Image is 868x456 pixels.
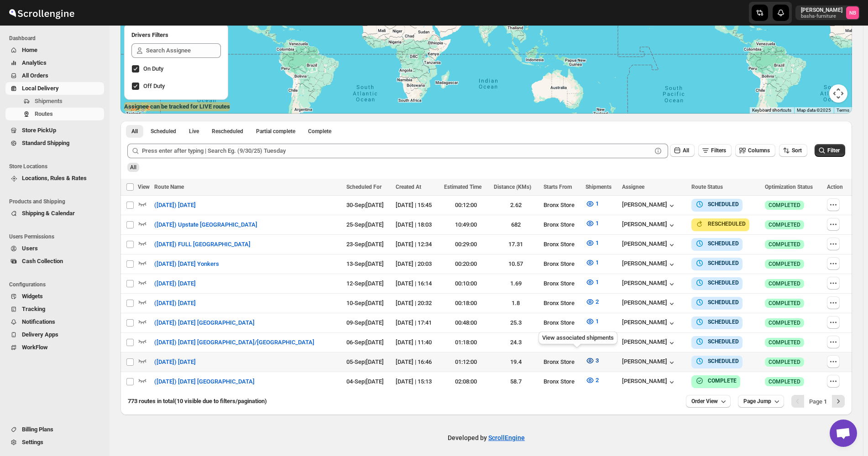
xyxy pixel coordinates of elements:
div: [PERSON_NAME] [622,280,676,289]
div: [DATE] | 12:34 [396,240,438,249]
span: COMPLETED [769,280,800,287]
span: View [138,184,150,190]
button: Shipments [5,95,104,108]
button: SCHEDULED [695,239,739,248]
div: [PERSON_NAME] [622,338,676,347]
button: ([DATE]) [DATE] [GEOGRAPHIC_DATA]/[GEOGRAPHIC_DATA] [149,335,320,350]
span: 1 [596,239,599,246]
span: Home [22,47,37,53]
div: 10:49:00 [444,220,488,229]
button: Tracking [5,303,104,316]
div: 2.62 [494,201,538,210]
button: Shipping & Calendar [5,207,104,220]
button: SCHEDULED [695,200,739,209]
p: basha-furniture [801,14,842,19]
span: Cash Collection [22,258,63,264]
button: Billing Plans [5,423,104,436]
button: All [670,144,695,157]
div: 01:18:00 [444,338,488,347]
span: 2 [596,298,599,305]
span: Analytics [22,59,47,66]
button: 3 [580,353,604,368]
div: Bronx Store [544,201,580,210]
button: [PERSON_NAME] [622,358,676,367]
span: Nael Basha [846,6,859,19]
span: Scheduled For [346,184,382,190]
div: Bronx Store [544,377,580,386]
div: 24.3 [494,338,538,347]
span: COMPLETED [769,202,800,209]
div: Bronx Store [544,299,580,308]
span: On Duty [143,65,163,72]
span: Users Permissions [9,233,105,240]
div: Bronx Store [544,240,580,249]
button: Columns [735,144,775,157]
span: Live [189,128,199,135]
button: SCHEDULED [695,259,739,268]
span: Partial complete [256,128,295,135]
button: 1 [580,255,604,270]
button: [PERSON_NAME] [622,240,676,249]
span: ([DATE]) [DATE] [GEOGRAPHIC_DATA] [154,318,255,327]
button: Page Jump [738,395,784,408]
b: SCHEDULED [708,260,739,266]
span: Order View [691,398,718,405]
div: Bronx Store [544,318,580,327]
span: Map data ©2025 [797,108,831,113]
span: ([DATE]) [DATE] [154,201,196,210]
span: Users [22,245,38,252]
b: SCHEDULED [708,319,739,325]
div: [DATE] | 18:03 [396,220,438,229]
h2: Drivers Filters [131,31,221,40]
div: [DATE] | 15:13 [396,377,438,386]
div: 25.3 [494,318,538,327]
span: 1 [596,318,599,325]
img: Google [123,102,153,114]
div: [DATE] | 17:41 [396,318,438,327]
button: 1 [580,275,604,290]
span: Filters [711,147,726,154]
span: 30-Sep | [DATE] [346,202,384,208]
span: Notifications [22,318,55,325]
button: 2 [580,295,604,309]
button: ([DATE]) [DATE] [149,296,201,311]
button: Next [832,395,845,408]
button: 1 [580,314,604,329]
span: Delivery Apps [22,331,58,338]
div: 19.4 [494,358,538,367]
button: Analytics [5,57,104,69]
button: [PERSON_NAME] [622,299,676,308]
button: Notifications [5,316,104,328]
span: Products and Shipping [9,198,105,205]
b: SCHEDULED [708,358,739,364]
span: ([DATE]) [DATE] [154,358,196,367]
div: Bronx Store [544,279,580,288]
button: ([DATE]) [DATE] [GEOGRAPHIC_DATA] [149,374,260,389]
div: 58.7 [494,377,538,386]
button: ([DATE]) [DATE] Yonkers [149,257,225,271]
span: COMPLETED [769,260,800,268]
button: Order View [686,395,731,408]
span: 04-Sep | [DATE] [346,378,384,385]
span: All [683,147,689,154]
span: 773 routes in total (10 visible due to filters/pagination) [128,398,267,404]
button: Widgets [5,290,104,303]
span: Configurations [9,281,105,288]
span: All Orders [22,72,48,79]
span: Settings [22,439,43,446]
span: Estimated Time [444,184,481,190]
div: 00:18:00 [444,299,488,308]
button: Home [5,44,104,57]
b: SCHEDULED [708,201,739,207]
span: Page [809,398,827,405]
span: Locations, Rules & Rates [22,175,87,181]
button: Delivery Apps [5,328,104,341]
div: 02:08:00 [444,377,488,386]
span: Standard Shipping [22,140,69,146]
div: [PERSON_NAME] [622,378,676,387]
span: Route Name [154,184,184,190]
button: SCHEDULED [695,298,739,307]
span: Route Status [691,184,723,190]
button: 2 [580,373,604,388]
